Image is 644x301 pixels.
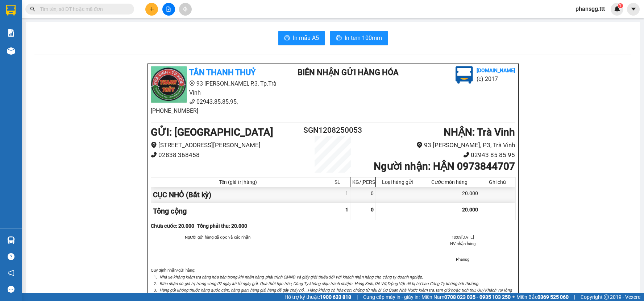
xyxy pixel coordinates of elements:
[7,236,15,244] img: warehouse-icon
[627,3,640,16] button: caret-down
[477,67,515,73] b: [DOMAIN_NAME]
[357,293,358,301] span: |
[278,31,325,45] button: printerIn mẫu A5
[352,179,374,185] div: KG/[PERSON_NAME]
[477,74,515,83] li: (c) 2017
[330,31,388,45] button: printerIn tem 100mm
[327,179,348,185] div: SL
[482,179,513,185] div: Ghi chú
[159,288,512,299] i: Hàng gửi không thuộc hàng quốc cấm, hàng gian, hàng giả, hàng dễ gây cháy nổ,...Hàng không có hóa...
[40,5,125,13] input: Tìm tên, số ĐT hoặc mã đơn
[463,152,469,158] span: phone
[410,240,515,247] li: NV nhận hàng
[614,6,620,12] img: icon-new-feature
[151,142,157,148] span: environment
[151,223,194,229] b: Chưa cước : 20.000
[416,142,423,148] span: environment
[145,3,158,16] button: plus
[162,3,175,16] button: file-add
[8,269,14,276] span: notification
[325,187,350,203] div: 1
[570,4,611,13] span: phansgg.ttt
[159,275,423,280] i: Nhà xe không kiểm tra hàng hóa bên trong khi nhận hàng, phải trình CMND và giấy giới thiệu đối vớ...
[444,294,511,300] strong: 0708 023 035 - 0935 103 250
[421,293,511,301] span: Miền Nam
[151,152,157,158] span: phone
[165,234,270,240] li: Người gửi hàng đã đọc và xác nhận
[363,140,515,150] li: 93 [PERSON_NAME], P3, Trà Vinh
[151,140,303,150] li: [STREET_ADDRESS][PERSON_NAME]
[151,126,273,138] b: GỬI : [GEOGRAPHIC_DATA]
[374,160,515,172] b: Người nhận : HẬN 0973844707
[444,126,515,138] b: NHẬN : Trà Vinh
[604,294,609,300] span: copyright
[166,7,171,12] span: file-add
[345,207,348,213] span: 1
[151,187,325,203] div: CỤC NHỎ (Bất kỳ)
[7,29,15,37] img: solution-icon
[293,33,319,42] span: In mẫu A5
[151,66,187,103] img: logo.jpg
[630,6,637,12] span: caret-down
[284,293,351,301] span: Hỗ trợ kỹ thuật:
[410,234,515,240] li: 10:09[DATE]
[179,3,192,16] button: aim
[336,35,342,42] span: printer
[456,66,473,84] img: logo.jpg
[537,294,569,300] strong: 0369 525 060
[8,286,14,293] span: message
[151,79,286,97] li: 93 [PERSON_NAME], P.3, Tp.Trà Vinh
[410,256,515,263] li: Phansg
[419,187,480,203] div: 20.000
[153,207,187,215] span: Tổng cộng
[149,7,154,12] span: plus
[371,207,374,213] span: 0
[7,47,15,55] img: warehouse-icon
[462,207,478,213] span: 20.000
[421,179,478,185] div: Cước món hàng
[363,293,420,301] span: Cung cấp máy in - giấy in:
[619,3,622,8] span: 1
[618,3,623,8] sup: 1
[512,296,515,298] span: ⚪️
[378,179,417,185] div: Loại hàng gửi
[153,179,323,185] div: Tên (giá trị hàng)
[516,293,569,301] span: Miền Bắc
[183,7,188,12] span: aim
[197,223,247,229] b: Tổng phải thu: 20.000
[189,99,195,104] span: phone
[284,35,290,42] span: printer
[8,253,14,260] span: question-circle
[574,293,575,301] span: |
[298,68,399,77] b: BIÊN NHẬN GỬI HÀNG HÓA
[363,150,515,160] li: 02943 85 85 95
[345,33,382,42] span: In tem 100mm
[320,294,351,300] strong: 1900 633 818
[30,7,35,12] span: search
[159,281,479,286] i: Biên nhận có giá trị trong vòng 07 ngày kể từ ngày gửi. Quá thời hạn trên, Công Ty không chịu trá...
[189,68,255,77] b: TÂN THANH THUỶ
[189,81,195,86] span: environment
[303,124,363,136] h2: SGN1208250053
[6,5,16,16] img: logo-vxr
[151,97,286,115] li: 02943.85.85.95, [PHONE_NUMBER]
[151,150,303,160] li: 02838 368458
[350,187,376,203] div: 0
